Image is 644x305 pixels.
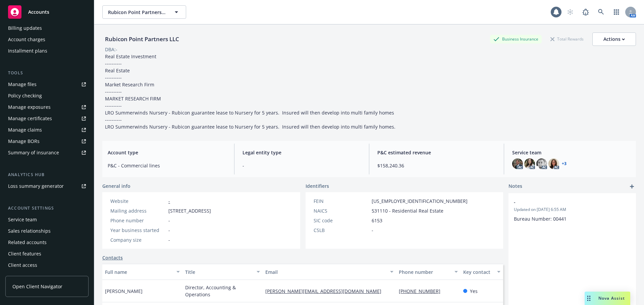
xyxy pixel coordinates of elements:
[314,217,369,224] div: SIC code
[372,207,443,214] span: 531110 - Residential Real Estate
[314,207,369,214] div: NAICS
[5,34,89,45] a: Account charges
[8,147,59,158] div: Summary of insurance
[514,216,567,222] span: Bureau Number: 00441
[372,217,382,224] span: 6153
[610,5,623,19] a: Switch app
[105,269,172,276] div: Full name
[8,260,37,271] div: Client access
[5,79,89,90] a: Manage files
[185,284,260,298] span: Director, Accounting & Operations
[8,214,37,225] div: Service team
[12,283,62,290] span: Open Client Navigator
[8,136,40,147] div: Manage BORs
[105,46,117,53] div: DBA: -
[514,207,631,213] span: Updated on [DATE] 6:55 AM
[8,34,45,45] div: Account charges
[585,292,630,305] button: Nova Assist
[399,288,446,294] a: [PHONE_NUMBER]
[8,90,42,101] div: Policy checking
[108,9,166,16] span: Rubicon Point Partners LLC
[508,193,636,228] div: -Updated on [DATE] 6:55 AMBureau Number: 00441
[490,35,542,43] div: Business Insurance
[8,79,37,90] div: Manage files
[8,113,52,124] div: Manage certificates
[5,181,89,192] a: Loss summary generator
[108,149,226,156] span: Account type
[168,217,170,224] span: -
[603,33,625,46] div: Actions
[5,90,89,101] a: Policy checking
[8,181,64,192] div: Loss summary generator
[5,214,89,225] a: Service team
[243,162,361,169] span: -
[168,198,170,204] a: -
[105,53,395,130] span: Real Estate Investment ---------- Real Estate ---------- Market Research Firm ---------- MARKET R...
[110,227,166,234] div: Year business started
[524,158,535,169] img: photo
[5,260,89,271] a: Client access
[372,227,373,234] span: -
[594,5,608,19] a: Search
[548,158,559,169] img: photo
[5,113,89,124] a: Manage certificates
[108,162,226,169] span: P&C - Commercial lines
[110,236,166,243] div: Company size
[5,136,89,147] a: Manage BORs
[306,182,329,189] span: Identifiers
[8,125,42,135] div: Manage claims
[265,288,387,294] a: [PERSON_NAME][EMAIL_ADDRESS][DOMAIN_NAME]
[28,9,49,15] span: Accounts
[628,182,636,190] a: add
[5,70,89,76] div: Tools
[377,162,496,169] span: $158,240.36
[8,248,41,259] div: Client features
[5,171,89,178] div: Analytics hub
[5,147,89,158] a: Summary of insurance
[512,149,631,156] span: Service team
[508,182,522,190] span: Notes
[396,264,460,280] button: Phone number
[5,23,89,33] a: Billing updates
[102,182,130,189] span: General info
[102,35,182,44] div: Rubicon Point Partners LLC
[265,269,386,276] div: Email
[182,264,263,280] button: Title
[547,35,587,43] div: Total Rewards
[5,226,89,236] a: Sales relationships
[563,5,577,19] a: Start snowing
[102,254,123,261] a: Contacts
[243,149,361,156] span: Legal entity type
[5,125,89,135] a: Manage claims
[5,46,89,56] a: Installment plans
[592,32,636,46] button: Actions
[102,264,182,280] button: Full name
[536,158,547,169] img: photo
[185,269,253,276] div: Title
[314,198,369,205] div: FEIN
[585,292,593,305] div: Drag to move
[8,226,51,236] div: Sales relationships
[110,207,166,214] div: Mailing address
[399,269,450,276] div: Phone number
[463,269,493,276] div: Key contact
[579,5,592,19] a: Report a Bug
[168,236,170,243] span: -
[110,217,166,224] div: Phone number
[461,264,503,280] button: Key contact
[263,264,396,280] button: Email
[514,199,613,206] span: -
[168,227,170,234] span: -
[5,237,89,248] a: Related accounts
[562,162,567,166] a: +3
[5,205,89,212] div: Account settings
[5,248,89,259] a: Client features
[372,198,468,205] span: [US_EMPLOYER_IDENTIFICATION_NUMBER]
[8,237,47,248] div: Related accounts
[8,46,47,56] div: Installment plans
[598,295,625,301] span: Nova Assist
[377,149,496,156] span: P&C estimated revenue
[5,102,89,112] a: Manage exposures
[105,288,143,295] span: [PERSON_NAME]
[512,158,523,169] img: photo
